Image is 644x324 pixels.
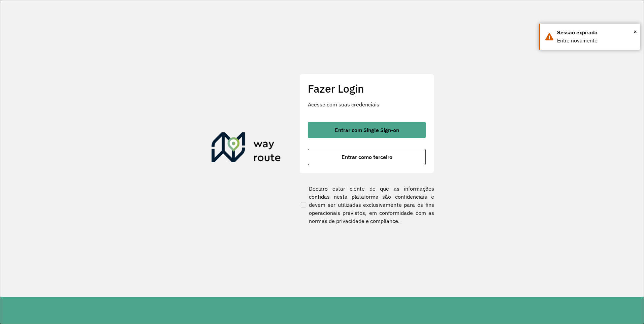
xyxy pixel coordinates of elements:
[342,154,392,160] span: Entrar como terceiro
[557,37,635,45] div: Entre novamente
[557,29,635,37] div: Sessão expirada
[308,122,426,138] button: button
[308,82,426,95] h2: Fazer Login
[299,185,434,225] label: Declaro estar ciente de que as informações contidas nesta plataforma são confidenciais e devem se...
[634,27,637,37] button: Close
[308,100,426,108] p: Acesse com suas credenciais
[308,149,426,165] button: button
[634,27,637,37] span: ×
[212,132,281,165] img: Roteirizador AmbevTech
[335,127,399,133] span: Entrar com Single Sign-on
